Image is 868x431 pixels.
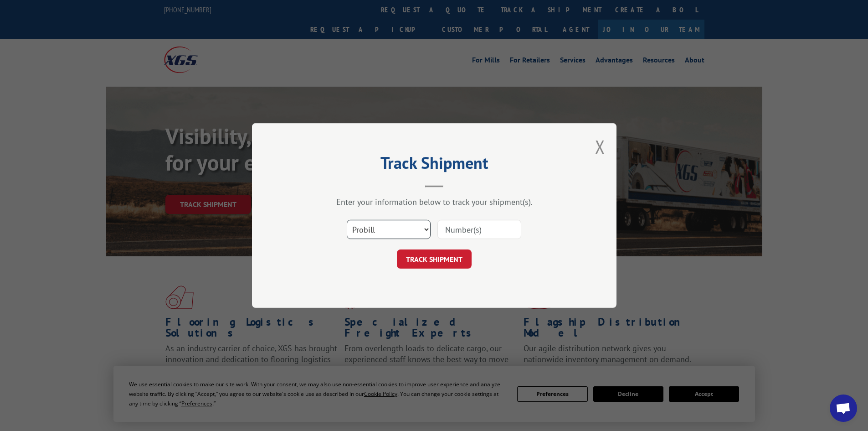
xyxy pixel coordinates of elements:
input: Number(s) [437,220,521,239]
h2: Track Shipment [298,156,571,174]
div: Open chat [830,395,857,422]
button: TRACK SHIPMENT [397,249,472,269]
button: Close modal [595,135,605,159]
div: Enter your information below to track your shipment(s). [298,197,571,207]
